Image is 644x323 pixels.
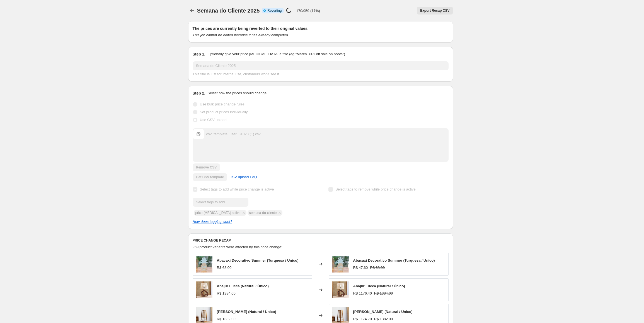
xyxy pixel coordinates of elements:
img: 240425-2-Luminaria-01-01_80x.jpg [196,281,212,298]
div: R$ 1382.00 [217,316,236,322]
button: Price change jobs [188,7,196,15]
strike: R$ 1384.00 [374,291,393,296]
span: Abajur Lucca (Natural / Único) [353,284,405,288]
p: Optionally give your price [MEDICAL_DATA] a title (eg "March 30% off sale on boots") [207,51,345,57]
span: Abajur Lucca (Natural / Único) [217,284,269,288]
span: Select tags to remove while price change is active [335,187,416,191]
span: Use bulk price change rules [200,102,244,106]
a: CSV upload FAQ [226,173,260,182]
span: This title is just for internal use, customers won't see it [193,72,279,76]
button: Export Recap CSV [417,7,453,15]
img: 40129-g-1_ad4631f4-47fa-4918-a181-888dd2af5854_80x.jpg [332,256,349,273]
span: Export Recap CSV [420,8,449,13]
h2: Step 2. [193,90,205,96]
h6: PRICE CHANGE RECAP [193,238,449,243]
div: csv_template_user_31023 (1).csv [206,131,261,137]
span: Semana do Cliente 2025 [197,8,260,14]
span: Select tags to add while price change is active [200,187,274,191]
span: [PERSON_NAME] (Natural / Único) [217,310,276,314]
span: CSV upload FAQ [229,174,257,180]
input: 30% off holiday sale [193,61,449,70]
strike: R$ 1382.00 [374,316,393,322]
h2: The prices are currently being reverted to their original values. [193,26,449,31]
a: How does tagging work? [193,220,232,224]
div: R$ 1384.00 [217,291,236,296]
span: 959 product variants were affected by this price change: [193,245,282,249]
img: 240425-2-Luminaria-01-01_80x.jpg [332,281,349,298]
h2: Step 1. [193,51,205,57]
div: R$ 1176.40 [353,291,372,296]
i: This job cannot be edited because it has already completed. [193,33,289,37]
span: Reverting [267,8,282,13]
div: R$ 68.00 [217,265,232,271]
input: Select tags to add [193,198,248,207]
p: 170/959 (17%) [296,9,320,13]
span: Set product prices individually [200,110,248,114]
strike: R$ 68.00 [370,265,385,271]
img: 40129-g-1_ad4631f4-47fa-4918-a181-888dd2af5854_80x.jpg [196,256,212,273]
p: Select how the prices should change [207,90,267,96]
span: Abacaxi Decorativo Summer (Turquesa / Uníco) [217,258,299,262]
span: Abacaxi Decorativo Summer (Turquesa / Uníco) [353,258,435,262]
div: R$ 1174.70 [353,316,372,322]
span: Use CSV upload [200,118,227,122]
div: R$ 47.60 [353,265,368,271]
span: [PERSON_NAME] (Natural / Único) [353,310,413,314]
